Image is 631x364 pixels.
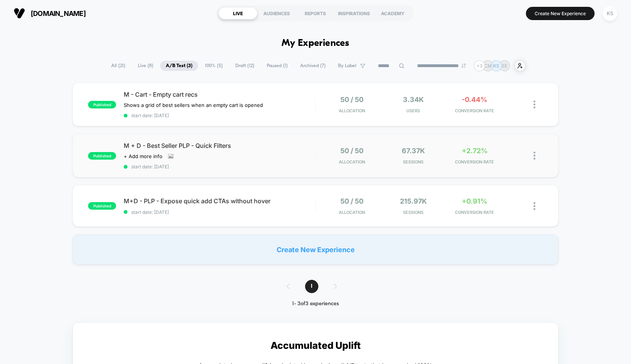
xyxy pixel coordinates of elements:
[124,142,315,149] span: M + D - Best Seller PLP - Quick Filters
[124,91,315,98] span: M - Cart - Empty cart recs
[462,147,488,155] span: +2.72%
[484,63,492,69] p: CM
[403,96,424,104] span: 3.34k
[474,60,485,71] div: + 3
[339,159,365,165] span: Allocation
[402,147,425,155] span: 67.37k
[305,280,318,293] span: 1
[88,152,116,160] span: published
[339,210,365,215] span: Allocation
[296,7,335,19] div: REPORTS
[230,61,260,71] span: Draft ( 12 )
[261,61,293,71] span: Paused ( 1 )
[124,102,263,108] span: Shows a grid of best sellers when an empty cart is opened
[385,159,442,165] span: Sessions
[338,63,356,69] span: By Label
[340,96,363,104] span: 50 / 50
[124,209,315,215] span: start date: [DATE]
[526,7,595,20] button: Create New Experience
[339,108,365,113] span: Allocation
[11,7,88,19] button: [DOMAIN_NAME]
[88,101,116,108] span: published
[124,153,162,159] span: + Add more info
[600,6,620,21] button: KS
[124,197,315,205] span: M+D - PLP - Expose quick add CTAs without hover
[461,63,466,68] img: end
[271,340,361,351] p: Accumulated Uplift
[533,202,535,210] img: close
[462,96,487,104] span: -0.44%
[462,197,487,205] span: +0.91%
[533,152,535,160] img: close
[340,197,363,205] span: 50 / 50
[160,61,198,71] span: A/B Test ( 3 )
[14,8,25,19] img: Visually logo
[603,6,617,21] div: KS
[88,202,116,210] span: published
[335,7,373,19] div: INSPIRATIONS
[385,210,442,215] span: Sessions
[124,113,315,118] span: start date: [DATE]
[282,38,349,49] h1: My Experiences
[279,301,352,307] div: 1 - 3 of 3 experiences
[446,159,503,165] span: CONVERSION RATE
[199,61,228,71] span: 100% ( 5 )
[493,63,499,69] p: KS
[373,7,412,19] div: ACADEMY
[385,108,442,113] span: Users
[124,164,315,169] span: start date: [DATE]
[446,210,503,215] span: CONVERSION RATE
[257,7,296,19] div: AUDIENCES
[132,61,159,71] span: Live ( 8 )
[533,100,535,108] img: close
[400,197,427,205] span: 215.97k
[219,7,257,19] div: LIVE
[340,147,363,155] span: 50 / 50
[72,234,559,265] div: Create New Experience
[294,61,331,71] span: Archived ( 7 )
[502,63,507,69] p: EE
[105,61,131,71] span: All ( 21 )
[31,9,86,17] span: [DOMAIN_NAME]
[446,108,503,113] span: CONVERSION RATE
